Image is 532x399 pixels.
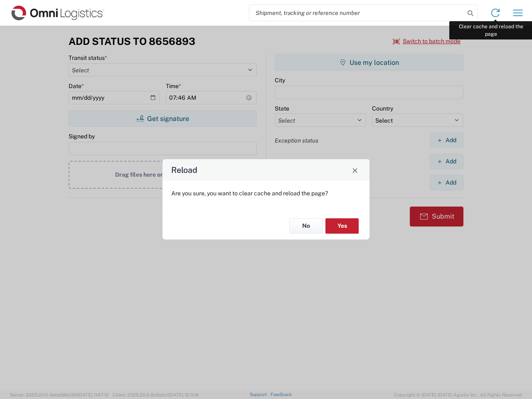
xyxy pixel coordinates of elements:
p: Are you sure, you want to clear cache and reload the page? [171,190,361,197]
button: Close [349,164,361,176]
h4: Reload [171,164,197,176]
button: No [289,218,323,234]
button: Yes [325,218,359,234]
input: Shipment, tracking or reference number [249,5,465,21]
